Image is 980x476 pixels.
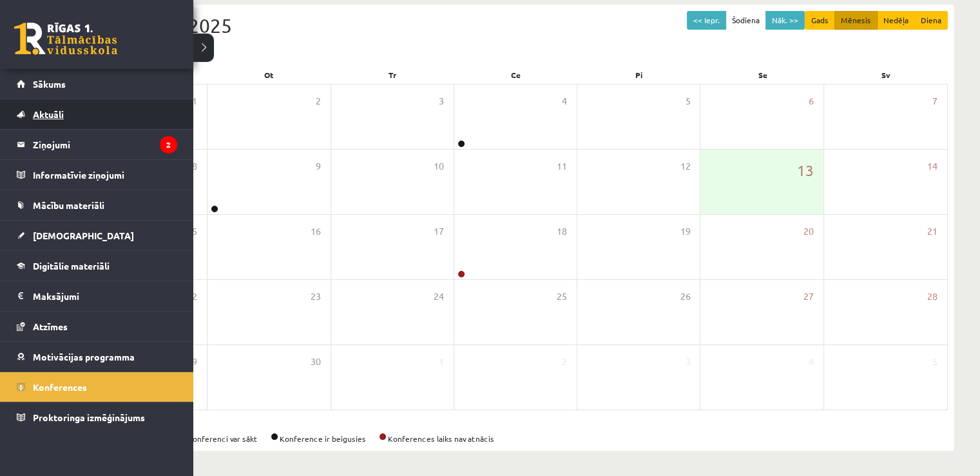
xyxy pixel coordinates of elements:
[932,355,937,369] span: 5
[680,290,690,304] span: 26
[687,11,726,30] button: << Iepr.
[434,159,444,174] span: 10
[17,281,177,311] a: Maksājumi
[927,290,937,304] span: 28
[680,159,690,174] span: 12
[797,159,814,181] span: 13
[17,402,177,432] a: Proktoringa izmēģinājums
[311,224,321,239] span: 16
[17,342,177,372] a: Motivācijas programma
[17,312,177,341] a: Atzīmes
[927,224,937,239] span: 21
[701,66,825,84] div: Se
[680,224,690,239] span: 19
[311,290,321,304] span: 23
[33,260,110,272] span: Digitālie materiāli
[439,355,444,369] span: 1
[17,372,177,402] a: Konferences
[17,69,177,99] a: Sākums
[331,66,454,84] div: Tr
[33,351,135,362] span: Motivācijas programma
[33,199,104,211] span: Mācību materiāli
[84,433,948,444] div: Konference ir aktīva Konferenci var sākt Konference ir beigusies Konferences laiks nav atnācis
[17,130,177,159] a: Ziņojumi2
[33,108,64,120] span: Aktuāli
[33,160,177,190] legend: Informatīvie ziņojumi
[434,290,444,304] span: 24
[17,221,177,250] a: [DEMOGRAPHIC_DATA]
[809,94,814,108] span: 6
[311,355,321,369] span: 30
[803,224,814,239] span: 20
[932,94,937,108] span: 7
[809,355,814,369] span: 4
[33,381,87,393] span: Konferences
[316,159,321,174] span: 9
[84,11,948,40] div: Septembris 2025
[803,290,814,304] span: 27
[192,94,197,108] span: 1
[33,412,145,423] span: Proktoringa izmēģinājums
[557,224,567,239] span: 18
[577,66,701,84] div: Pi
[725,11,766,30] button: Šodiena
[562,355,567,369] span: 2
[192,159,197,174] span: 8
[834,11,878,30] button: Mēnesis
[765,11,805,30] button: Nāk. >>
[454,66,578,84] div: Ce
[17,160,177,190] a: Informatīvie ziņojumi
[14,23,117,55] a: Rīgas 1. Tālmācības vidusskola
[805,11,835,30] button: Gads
[914,11,948,30] button: Diena
[316,94,321,108] span: 2
[557,159,567,174] span: 11
[557,290,567,304] span: 25
[877,11,915,30] button: Nedēļa
[207,66,331,84] div: Ot
[439,94,444,108] span: 3
[33,321,68,332] span: Atzīmes
[685,94,690,108] span: 5
[33,130,177,159] legend: Ziņojumi
[33,230,134,241] span: [DEMOGRAPHIC_DATA]
[685,355,690,369] span: 3
[17,190,177,220] a: Mācību materiāli
[824,66,948,84] div: Sv
[160,136,177,154] i: 2
[562,94,567,108] span: 4
[927,159,937,174] span: 14
[17,251,177,281] a: Digitālie materiāli
[33,281,177,311] legend: Maksājumi
[434,224,444,239] span: 17
[17,99,177,129] a: Aktuāli
[33,78,66,90] span: Sākums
